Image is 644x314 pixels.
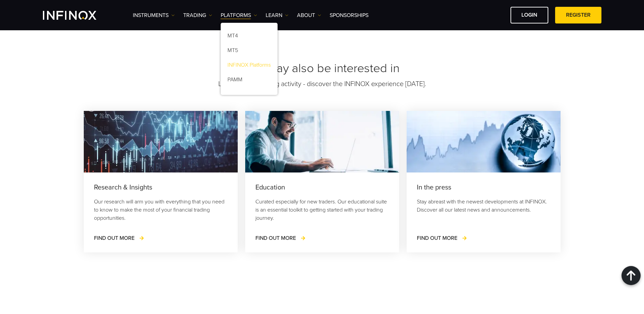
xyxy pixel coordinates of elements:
a: PAMM [221,73,278,88]
a: REGISTER [555,7,601,23]
a: Instruments [133,11,175,19]
p: In the press [417,183,550,192]
p: Level up your trading activity - discover the INFINOX experience [DATE]. [84,79,561,89]
p: Research & Insights [94,183,227,192]
a: INFINOX Platforms [221,59,278,73]
a: FIND OUT MORE [94,234,145,242]
a: SPONSORSHIPS [330,11,368,19]
a: PLATFORMS [221,11,257,19]
a: Learn [266,11,288,19]
span: FIND OUT MORE [417,235,457,242]
h2: You may also be interested in [84,61,561,76]
a: FIND OUT MORE [255,234,306,242]
a: MT5 [221,44,278,59]
span: FIND OUT MORE [255,235,296,242]
a: TRADING [183,11,212,19]
span: FIND OUT MORE [94,235,135,242]
a: INFINOX Logo [43,11,112,20]
p: Stay abreast with the newest developments at INFINOX. Discover all our latest news and announceme... [417,198,550,214]
p: Curated especially for new traders. Our educational suite is an essential toolkit to getting star... [255,198,389,222]
a: LOGIN [511,7,548,23]
p: Our research will arm you with everything that you need to know to make the most of your financia... [94,198,227,222]
p: Education [255,183,389,192]
a: ABOUT [297,11,321,19]
a: FIND OUT MORE [417,234,468,242]
a: MT4 [221,30,278,44]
